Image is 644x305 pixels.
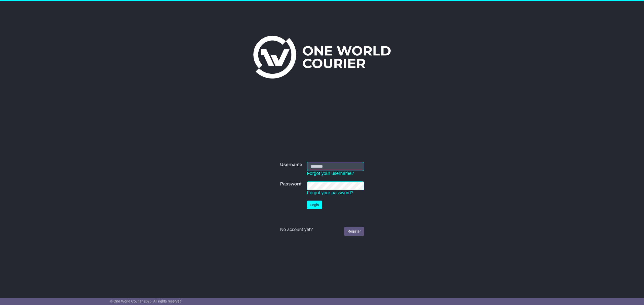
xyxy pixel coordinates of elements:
[110,299,183,303] span: © One World Courier 2025. All rights reserved.
[307,190,353,195] a: Forgot your password?
[280,227,364,233] div: No account yet?
[307,201,322,209] button: Login
[344,227,364,236] a: Register
[307,171,354,176] a: Forgot your username?
[280,181,301,187] label: Password
[280,162,302,168] label: Username
[253,36,391,79] img: One World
